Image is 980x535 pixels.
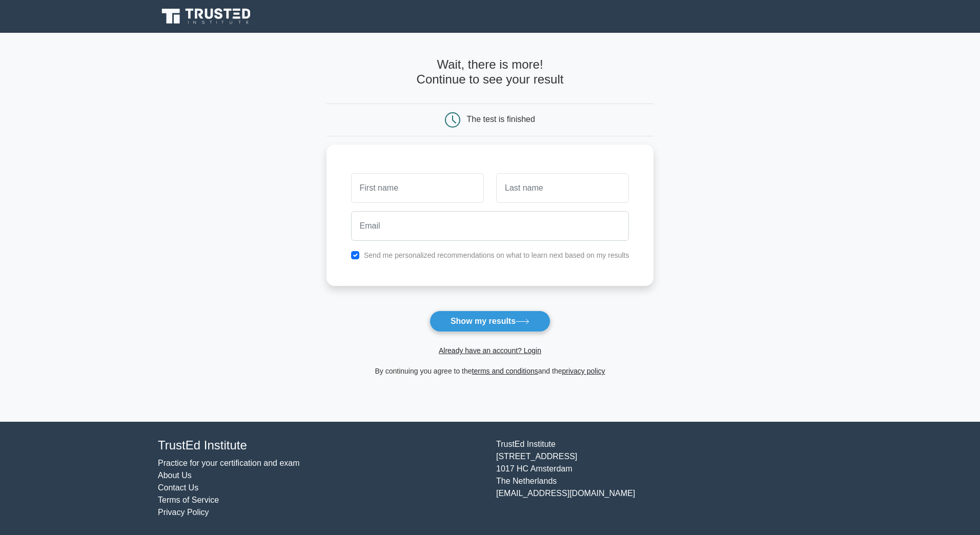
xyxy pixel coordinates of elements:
a: Privacy Policy [158,508,209,517]
input: Email [351,211,629,241]
h4: TrustEd Institute [158,438,484,453]
input: Last name [496,173,629,203]
h4: Wait, there is more! Continue to see your result [326,57,654,87]
div: TrustEd Institute [STREET_ADDRESS] 1017 HC Amsterdam The Netherlands [EMAIL_ADDRESS][DOMAIN_NAME] [490,438,828,519]
a: privacy policy [562,367,605,375]
a: About Us [158,471,192,480]
label: Send me personalized recommendations on what to learn next based on my results [364,251,629,259]
a: Terms of Service [158,496,219,504]
a: Already have an account? Login [439,346,541,355]
a: Contact Us [158,483,198,492]
button: Show my results [430,311,550,332]
a: terms and conditions [472,367,538,375]
div: By continuing you agree to the and the [320,365,660,377]
a: Practice for your certification and exam [158,459,300,467]
input: First name [351,173,484,203]
div: The test is finished [467,115,535,124]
